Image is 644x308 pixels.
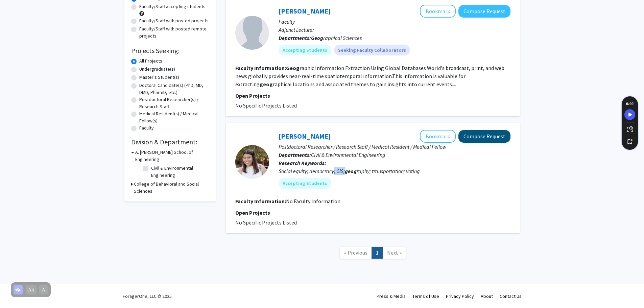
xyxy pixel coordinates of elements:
b: Research Keywords: [279,160,326,166]
span: No Faculty Information [286,198,340,205]
span: No Specific Projects Listed [235,102,297,109]
label: Faculty/Staff with posted remote projects [139,25,209,40]
div: Social equity; democracy; GIS; raphy; transportation; voting [279,167,510,175]
nav: Page navigation [226,240,520,267]
a: Previous Page [340,247,372,259]
b: Departments: [279,34,311,41]
a: Next Page [383,247,406,259]
label: Master's Student(s) [139,74,179,81]
mat-chip: Accepting Students [279,45,331,55]
h2: Division & Department: [131,138,209,146]
mat-chip: Accepting Students [279,178,331,189]
h3: College of Behavioral and Social Sciences [134,181,209,195]
b: geog [345,168,357,174]
button: Compose Request to Gretchen Bella [458,130,510,143]
label: Doctoral Candidate(s) (PhD, MD, DMD, PharmD, etc.) [139,82,209,96]
p: Open Projects [235,92,510,100]
p: Open Projects [235,209,510,217]
label: All Projects [139,57,162,65]
button: Add Mayur Gosai to Bookmarks [420,5,456,18]
div: ForagerOne, LLC © 2025 [123,284,172,308]
label: Faculty/Staff accepting students [139,3,206,10]
label: Faculty/Staff with posted projects [139,17,209,24]
p: Faculty [279,18,510,26]
label: Postdoctoral Researcher(s) / Research Staff [139,96,209,110]
mat-chip: Seeking Faculty Collaborators [334,45,410,55]
b: Geog [286,65,300,71]
b: geog [260,81,273,88]
button: Compose Request to Mayur Gosai [458,5,510,18]
span: « Previous [344,249,367,256]
span: No Specific Projects Listed [235,219,297,226]
a: Privacy Policy [446,293,474,299]
span: raphical Sciences [311,34,362,41]
b: Geog [311,34,323,41]
a: About [481,293,493,299]
label: Medical Resident(s) / Medical Fellow(s) [139,110,209,124]
h2: Projects Seeking: [131,47,209,55]
span: Civil & Environmental Engineering [311,151,385,158]
label: Undergraduate(s) [139,66,175,73]
b: Departments: [279,151,311,158]
label: Faculty [139,124,154,132]
p: Adjunct Lecturer [279,26,510,34]
a: Contact Us [500,293,522,299]
a: Press & Media [377,293,406,299]
fg-read-more: raphic Information Extraction Using Global Databases World's broadcast, print, and web news globa... [235,65,504,88]
button: Add Gretchen Bella to Bookmarks [420,130,456,143]
h3: A. [PERSON_NAME] School of Engineering [135,149,209,163]
a: 1 [372,247,383,259]
a: Terms of Use [412,293,439,299]
a: [PERSON_NAME] [279,132,331,140]
b: Faculty Information: [235,65,286,71]
iframe: Chat [5,278,29,303]
label: Civil & Environmental Engineering [151,165,207,179]
p: Postdoctoral Researcher / Research Staff / Medical Resident / Medical Fellow [279,143,510,151]
span: Next » [387,249,402,256]
a: [PERSON_NAME] [279,7,331,15]
b: Faculty Information: [235,198,286,205]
